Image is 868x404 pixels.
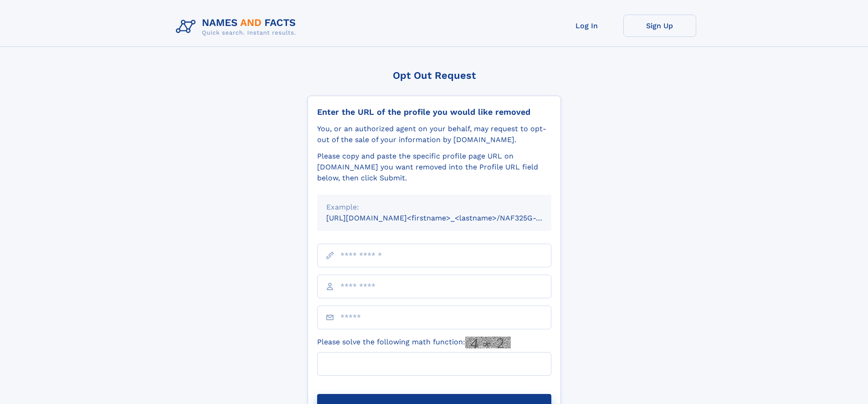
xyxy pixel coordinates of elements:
[623,15,696,37] a: Sign Up
[317,123,551,145] div: You, or an authorized agent on your behalf, may request to opt-out of the sale of your informatio...
[326,202,542,213] div: Example:
[308,70,561,81] div: Opt Out Request
[550,15,623,37] a: Log In
[317,337,511,348] label: Please solve the following math function:
[326,214,569,222] small: [URL][DOMAIN_NAME]<firstname>_<lastname>/NAF325G-xxxxxxxx
[317,151,551,184] div: Please copy and paste the specific profile page URL on [DOMAIN_NAME] you want removed into the Pr...
[317,107,551,117] div: Enter the URL of the profile you would like removed
[172,15,303,39] img: Logo Names and Facts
